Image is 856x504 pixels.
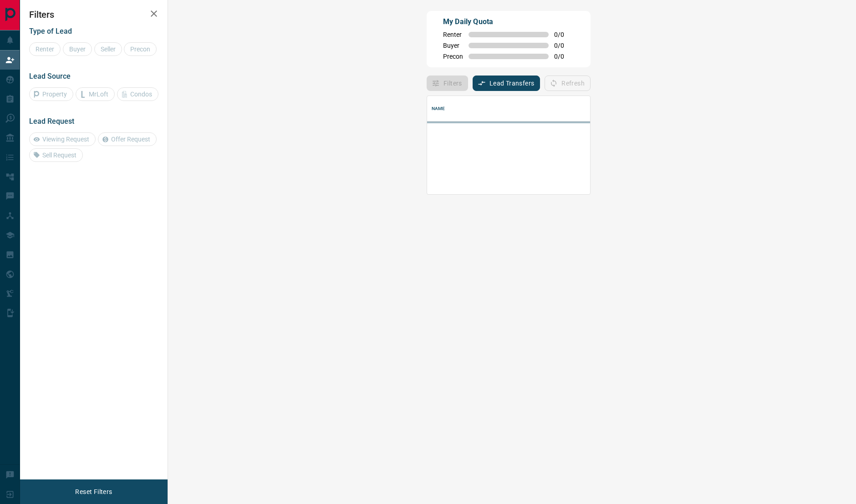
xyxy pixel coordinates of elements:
[29,117,74,126] span: Lead Request
[554,42,574,49] span: 0 / 0
[554,53,574,60] span: 0 / 0
[443,42,463,49] span: Buyer
[443,31,463,38] span: Renter
[29,72,71,81] span: Lead Source
[29,27,72,35] span: Type of Lead
[69,484,118,499] button: Reset Filters
[427,96,731,121] div: Name
[29,9,158,20] h2: Filters
[473,76,540,91] button: Lead Transfers
[432,96,445,121] div: Name
[443,53,463,60] span: Precon
[554,31,574,38] span: 0 / 0
[443,16,574,27] p: My Daily Quota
